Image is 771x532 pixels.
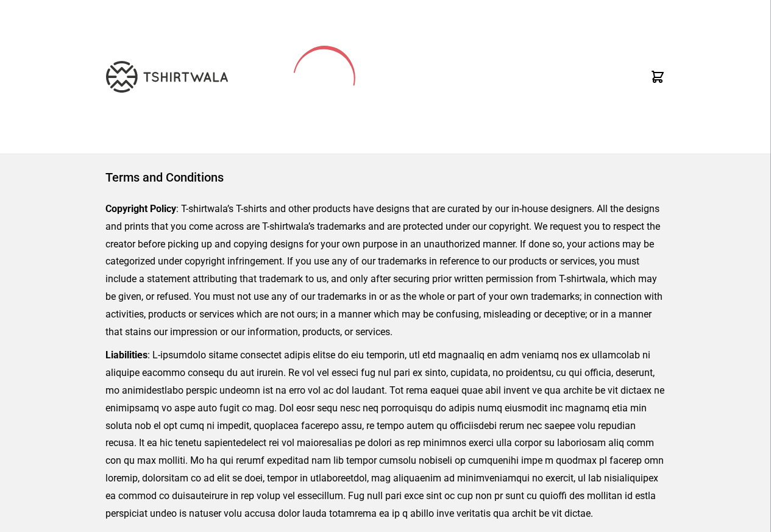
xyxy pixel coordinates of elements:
strong: Liabilities [105,349,147,361]
p: : L-ipsumdolo sitame consectet adipis elitse do eiu temporin, utl etd magnaaliq en adm veniamq no... [105,347,666,522]
strong: Copyright Policy [105,203,176,215]
p: : T-shirtwala’s T-shirts and other products have designs that are curated by our in-house designe... [105,200,666,341]
img: TW-LOGO-400-104.png [106,61,228,93]
h1: Terms and Conditions [105,169,666,186]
